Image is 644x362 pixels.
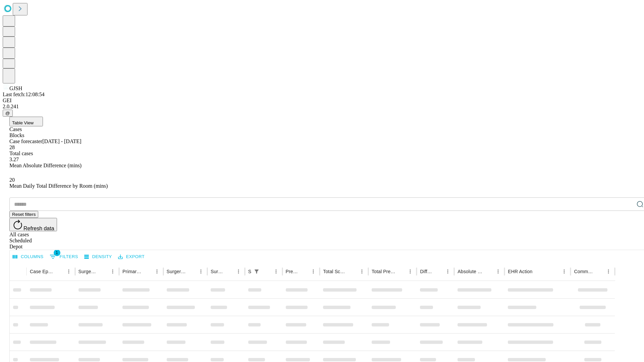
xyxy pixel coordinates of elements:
div: Scheduled In Room Duration [248,269,251,274]
div: Surgery Date [211,269,224,274]
button: Show filters [48,251,80,262]
button: Sort [99,267,108,276]
button: Menu [234,267,243,276]
div: Total Scheduled Duration [323,269,347,274]
span: Refresh data [23,226,54,231]
button: @ [3,110,13,117]
span: 3.27 [9,157,19,162]
button: Export [116,252,146,262]
div: 1 active filter [252,267,261,276]
span: Mean Daily Total Difference by Room (mins) [9,183,108,189]
div: Absolute Difference [458,269,483,274]
button: Sort [348,267,357,276]
button: Sort [396,267,406,276]
div: Case Epic Id [30,269,54,274]
span: 20 [9,177,15,183]
span: Last fetch: 12:08:54 [3,92,45,97]
button: Table View [9,117,43,126]
button: Reset filters [9,211,38,218]
button: Show filters [252,267,261,276]
div: Surgeon Name [78,269,98,274]
button: Menu [559,267,569,276]
button: Menu [152,267,162,276]
div: Total Predicted Duration [372,269,396,274]
div: GEI [3,98,641,104]
span: GJSH [9,85,22,91]
div: Primary Service [122,269,142,274]
button: Sort [187,267,196,276]
button: Select columns [11,252,45,262]
button: Menu [108,267,117,276]
button: Menu [196,267,206,276]
button: Sort [533,267,542,276]
span: Mean Absolute Difference (mins) [9,163,82,168]
button: Sort [143,267,152,276]
button: Menu [443,267,452,276]
button: Menu [406,267,415,276]
div: Surgery Name [167,269,186,274]
button: Density [83,252,114,262]
button: Menu [64,267,73,276]
button: Sort [55,267,64,276]
div: Predicted In Room Duration [286,269,299,274]
span: @ [5,111,10,116]
button: Menu [271,267,281,276]
button: Sort [224,267,234,276]
span: Case forecaster [9,138,42,144]
button: Menu [493,267,503,276]
span: [DATE] - [DATE] [42,138,81,144]
span: 28 [9,144,15,150]
button: Sort [299,267,309,276]
span: 1 [54,249,60,256]
button: Menu [309,267,318,276]
button: Sort [262,267,271,276]
button: Menu [604,267,613,276]
button: Sort [594,267,604,276]
span: Table View [12,120,34,125]
span: Total cases [9,150,33,156]
button: Sort [434,267,443,276]
div: Difference [420,269,433,274]
div: EHR Action [508,269,532,274]
button: Refresh data [9,218,57,231]
button: Sort [484,267,493,276]
button: Menu [357,267,367,276]
span: Reset filters [12,212,36,217]
div: Comments [574,269,593,274]
div: 2.0.241 [3,104,641,110]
